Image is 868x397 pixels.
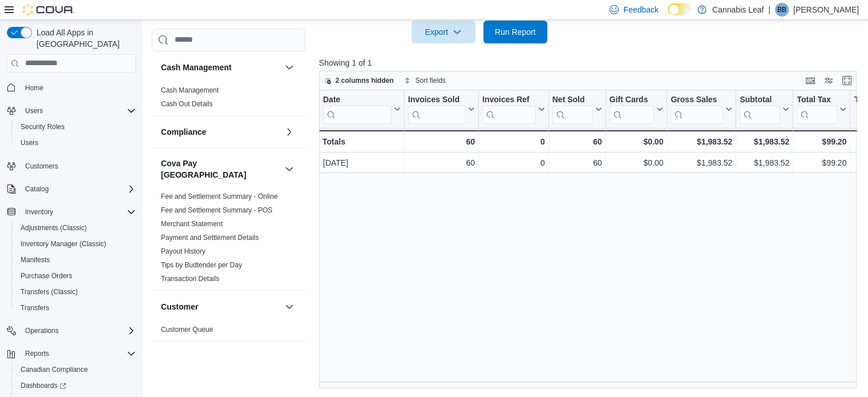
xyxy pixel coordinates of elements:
[797,94,837,123] div: Total Tax
[768,3,770,17] p: |
[16,269,136,283] span: Purchase Orders
[25,207,53,216] span: Inventory
[11,300,140,316] button: Transfers
[11,252,140,268] button: Manifests
[552,135,601,149] div: 60
[11,135,140,151] button: Users
[152,83,305,115] div: Cash Management
[161,326,213,334] a: Customer Queue
[161,206,272,214] a: Fee and Settlement Summary - POS
[323,94,391,105] div: Date
[668,15,668,16] span: Dark Mode
[609,94,654,105] div: Gift Cards
[21,81,136,95] span: Home
[21,104,47,118] button: Users
[25,185,49,194] span: Catalog
[336,76,394,85] span: 2 columns hidden
[161,158,280,181] button: Cova Pay [GEOGRAPHIC_DATA]
[552,94,601,123] button: Net Sold
[161,86,219,94] a: Cash Management
[552,94,592,123] div: Net Sold
[161,220,223,228] a: Merchant Statement
[282,125,296,139] button: Compliance
[161,86,219,95] span: Cash Management
[609,94,654,123] div: Gift Card Sales
[16,136,136,150] span: Users
[16,379,71,392] a: Dashboards
[712,3,764,17] p: Cannabis Leaf
[21,271,72,280] span: Purchase Orders
[2,181,140,197] button: Catalog
[408,135,475,149] div: 60
[16,379,136,392] span: Dashboards
[152,323,305,341] div: Customer
[740,94,780,105] div: Subtotal
[282,61,296,74] button: Cash Management
[2,204,140,220] button: Inventory
[2,346,140,362] button: Reports
[161,260,242,270] span: Tips by Budtender per Day
[320,74,398,87] button: 2 columns hidden
[793,3,859,17] p: [PERSON_NAME]
[671,94,732,123] button: Gross Sales
[161,274,219,283] span: Transaction Details
[840,74,854,87] button: Enter fullscreen
[21,182,136,196] span: Catalog
[623,4,658,15] span: Feedback
[21,239,106,248] span: Inventory Manager (Classic)
[23,4,74,15] img: Cova
[804,74,817,87] button: Keyboard shortcuts
[408,94,475,123] button: Invoices Sold
[16,136,43,150] a: Users
[16,301,136,315] span: Transfers
[11,362,140,378] button: Canadian Compliance
[161,206,272,215] span: Fee and Settlement Summary - POS
[21,347,54,360] button: Reports
[16,301,54,315] a: Transfers
[11,220,140,236] button: Adjustments (Classic)
[16,221,91,235] a: Adjustments (Classic)
[323,94,391,123] div: Date
[161,62,232,73] h3: Cash Management
[21,255,50,264] span: Manifests
[2,158,140,174] button: Customers
[21,347,136,360] span: Reports
[609,94,663,123] button: Gift Cards
[21,223,87,232] span: Adjustments (Classic)
[2,323,140,339] button: Operations
[797,94,846,123] button: Total Tax
[161,261,242,269] a: Tips by Budtender per Day
[161,301,198,312] h3: Customer
[16,120,69,134] a: Security Roles
[671,156,732,170] div: $1,983.52
[740,135,789,149] div: $1,983.52
[161,99,213,109] span: Cash Out Details
[775,3,789,17] div: Bobby Bassi
[740,94,789,123] button: Subtotal
[408,94,466,105] div: Invoices Sold
[740,156,789,170] div: $1,983.52
[11,284,140,300] button: Transfers (Classic)
[777,3,786,17] span: BB
[319,57,862,69] p: Showing 1 of 1
[671,94,723,105] div: Gross Sales
[21,122,64,131] span: Security Roles
[16,363,136,376] span: Canadian Compliance
[609,135,663,149] div: $0.00
[671,135,732,149] div: $1,983.52
[16,285,136,299] span: Transfers (Classic)
[161,234,259,242] a: Payment and Settlement Details
[282,162,296,176] button: Cova Pay [GEOGRAPHIC_DATA]
[161,62,280,73] button: Cash Management
[797,156,846,170] div: $99.20
[482,94,535,105] div: Invoices Ref
[161,275,219,283] a: Transaction Details
[161,126,280,138] button: Compliance
[671,94,723,123] div: Gross Sales
[323,94,401,123] button: Date
[11,268,140,284] button: Purchase Orders
[16,221,136,235] span: Adjustments (Classic)
[16,237,136,251] span: Inventory Manager (Classic)
[152,190,305,290] div: Cova Pay [GEOGRAPHIC_DATA]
